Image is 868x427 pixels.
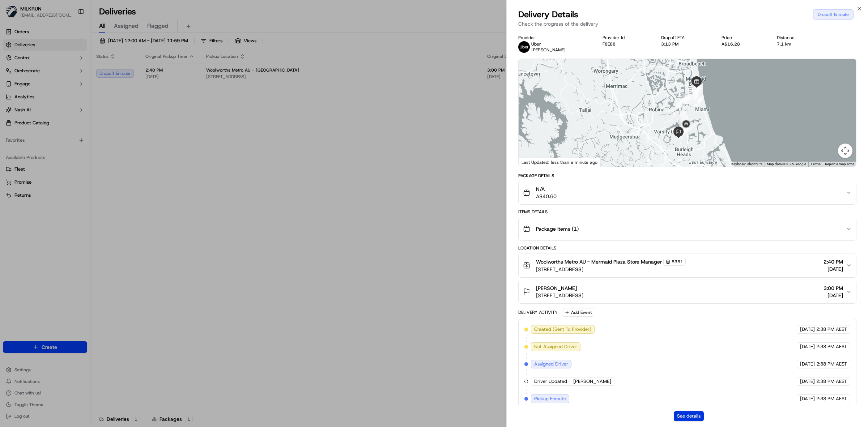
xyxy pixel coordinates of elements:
[722,41,765,47] div: A$16.28
[536,285,577,292] span: [PERSON_NAME]
[816,343,847,350] span: 2:38 PM AEST
[531,47,566,53] span: [PERSON_NAME]
[731,162,762,167] button: Keyboard shortcuts
[573,378,611,385] span: [PERSON_NAME]
[603,41,616,47] button: F8E88
[536,193,557,200] span: A$40.60
[677,111,686,120] div: 13
[518,20,856,27] p: Check the progress of the delivery
[816,326,847,333] span: 2:38 PM AEST
[767,162,806,166] span: Map data ©2025 Google
[518,41,530,53] img: uber-new-logo.jpeg
[693,84,703,93] div: 6
[536,185,557,193] span: N/A
[816,396,847,402] span: 2:38 PM AEST
[681,125,691,135] div: 17
[534,343,577,350] span: Not Assigned Driver
[534,361,568,367] span: Assigned Driver
[838,144,852,158] button: Map camera controls
[800,378,815,385] span: [DATE]
[519,280,856,303] button: [PERSON_NAME][STREET_ADDRESS]3:00 PM[DATE]
[694,95,704,105] div: 8
[518,309,558,315] div: Delivery Activity
[520,157,544,167] a: Open this area in Google Maps (opens a new window)
[534,396,566,402] span: Pickup Enroute
[519,181,856,204] button: N/AA$40.60
[825,162,854,166] a: Report a map error
[722,35,765,40] div: Price
[661,35,710,40] div: Dropoff ETA
[800,326,815,333] span: [DATE]
[824,265,843,273] span: [DATE]
[672,259,683,265] span: 8381
[678,115,688,124] div: 14
[518,245,856,251] div: Location Details
[816,361,847,367] span: 2:38 PM AEST
[777,41,820,47] div: 7.1 km
[520,157,544,167] img: Google
[536,292,583,299] span: [STREET_ADDRESS]
[674,411,704,421] button: See details
[519,253,856,277] button: Woolworths Metro AU - Mermaid Plaza Store Manager8381[STREET_ADDRESS]2:40 PM[DATE]
[689,94,698,104] div: 9
[777,35,820,40] div: Distance
[562,308,594,317] button: Add Event
[534,378,567,385] span: Driver Updated
[519,217,856,240] button: Package Items (1)
[603,35,650,40] div: Provider Id
[800,343,815,350] span: [DATE]
[679,118,689,128] div: 15
[518,35,591,40] div: Provider
[536,266,686,273] span: [STREET_ADDRESS]
[518,209,856,215] div: Items Details
[531,41,566,47] p: Uber
[536,225,579,232] span: Package Items ( 1 )
[693,86,703,95] div: 7
[816,378,847,385] span: 2:38 PM AEST
[810,162,821,166] a: Terms (opens in new tab)
[518,9,578,20] span: Delivery Details
[676,98,685,107] div: 12
[824,292,843,299] span: [DATE]
[519,158,601,167] div: Last Updated: less than a minute ago
[824,258,843,265] span: 2:40 PM
[800,396,815,402] span: [DATE]
[534,326,591,333] span: Created (Sent To Provider)
[824,285,843,292] span: 3:00 PM
[661,41,710,47] div: 3:13 PM
[800,361,815,367] span: [DATE]
[685,95,694,104] div: 10
[682,94,692,103] div: 11
[518,173,856,179] div: Package Details
[536,258,662,265] span: Woolworths Metro AU - Mermaid Plaza Store Manager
